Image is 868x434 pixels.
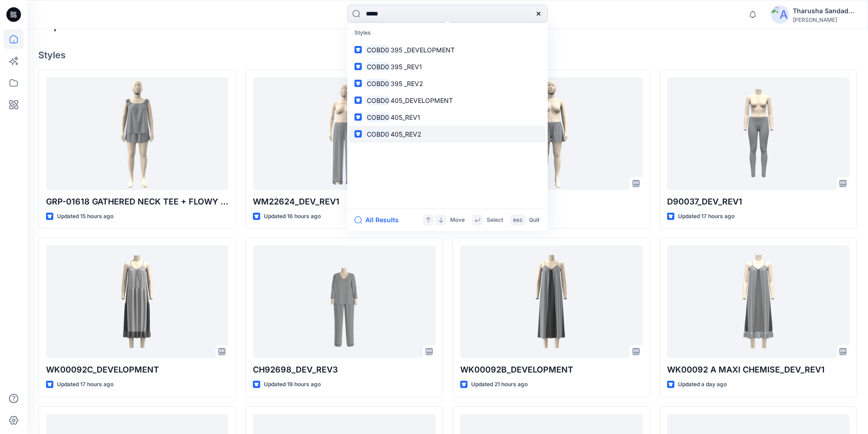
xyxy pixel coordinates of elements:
[460,245,642,358] a: WK00092B_DEVELOPMENT
[349,58,546,75] a: COBD0395 _REV1
[793,5,857,16] div: Tharusha Sandadeepa
[529,215,539,225] p: Quit
[349,25,546,41] p: Styles
[253,363,435,376] p: CH92698_DEV_REV3
[354,214,405,225] button: All Results
[365,95,390,106] mark: COBD0
[365,61,390,72] mark: COBD0
[460,77,642,190] a: WM22625_REV2
[38,50,857,61] h4: Styles
[365,45,390,55] mark: COBD0
[390,63,422,71] span: 395 _REV1
[793,16,857,23] div: [PERSON_NAME]
[46,245,228,358] a: WK00092C_DEVELOPMENT
[57,212,113,221] p: Updated 15 hours ago
[349,75,546,92] a: COBD0395 _REV2
[349,126,546,143] a: COBD0405_REV2
[667,77,849,190] a: D90037_DEV_REV1
[450,215,465,225] p: Move
[365,112,390,123] mark: COBD0
[349,109,546,126] a: COBD0405_REV1
[253,77,435,190] a: WM22624_DEV_REV1
[349,41,546,58] a: COBD0395 _DEVELOPMENT
[46,77,228,190] a: GRP-01618 GATHERED NECK TEE + FLOWY SHORT_REV1
[667,245,849,358] a: WK00092 A MAXI CHEMISE_DEV_REV1
[390,80,423,87] span: 395 _REV2
[678,380,727,389] p: Updated a day ago
[513,215,523,225] p: esc
[253,195,435,208] p: WM22624_DEV_REV1
[349,92,546,109] a: COBD0405_DEVELOPMENT
[471,380,528,389] p: Updated 21 hours ago
[253,245,435,358] a: CH92698_DEV_REV3
[771,5,789,24] img: avatar
[46,195,228,208] p: GRP-01618 GATHERED NECK TEE + FLOWY SHORT_REV1
[667,363,849,376] p: WK00092 A MAXI CHEMISE_DEV_REV1
[678,212,734,221] p: Updated 17 hours ago
[38,17,84,31] h2: Explore
[667,195,849,208] p: D90037_DEV_REV1
[390,130,421,138] span: 405_REV2
[264,380,321,389] p: Updated 19 hours ago
[365,78,390,89] mark: COBD0
[487,215,503,225] p: Select
[390,113,420,121] span: 405_REV1
[264,212,321,221] p: Updated 16 hours ago
[57,380,113,389] p: Updated 17 hours ago
[46,363,228,376] p: WK00092C_DEVELOPMENT
[390,97,453,104] span: 405_DEVELOPMENT
[365,129,390,139] mark: COBD0
[460,363,642,376] p: WK00092B_DEVELOPMENT
[460,195,642,208] p: WM22625_REV2
[390,46,455,54] span: 395 _DEVELOPMENT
